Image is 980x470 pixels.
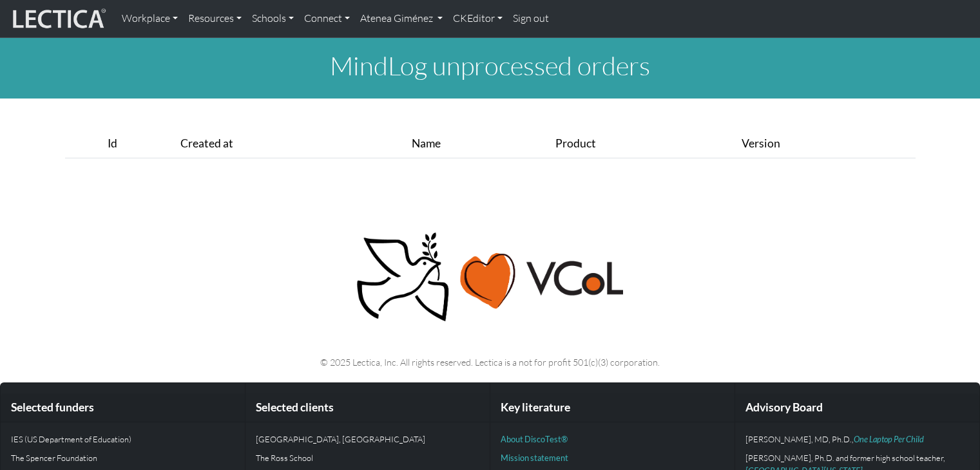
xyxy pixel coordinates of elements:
a: Resources [183,5,247,32]
a: About DiscoTest® [501,434,568,444]
a: Schools [247,5,299,32]
a: Atenea Giménez [355,5,448,32]
img: Peace, love, VCoL [352,230,628,324]
th: Name [407,129,550,158]
p: [PERSON_NAME], MD, Ph.D., [745,433,969,446]
th: Product [550,129,736,158]
a: CKEditor [448,5,508,32]
div: Selected funders [1,393,245,422]
p: IES (US Department of Education) [11,433,235,446]
p: The Ross School [256,451,479,464]
a: Sign out [508,5,554,32]
a: Connect [299,5,355,32]
div: Advisory Board [735,393,979,422]
p: The Spencer Foundation [11,451,235,464]
th: Version [736,129,916,158]
a: Workplace [117,5,183,32]
th: Id [102,129,175,158]
a: Mission statement [501,453,568,463]
p: [GEOGRAPHIC_DATA], [GEOGRAPHIC_DATA] [256,433,479,446]
p: © 2025 Lectica, Inc. All rights reserved. Lectica is a not for profit 501(c)(3) corporation. [73,355,908,370]
div: Key literature [490,393,735,422]
div: Selected clients [245,393,490,422]
a: One Laptop Per Child [854,434,924,444]
th: Created at [175,129,406,158]
img: lecticalive [10,6,106,31]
